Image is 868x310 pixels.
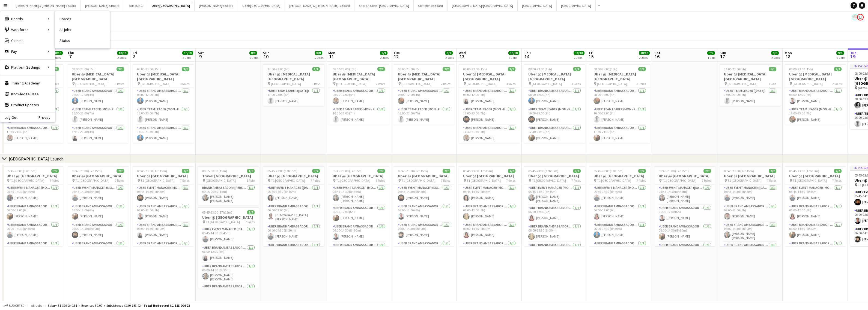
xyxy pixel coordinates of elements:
app-card-role: UBER Brand Ambassador ([DATE])1/1 [263,242,324,260]
button: SAMSUNG [124,0,147,11]
app-job-card: 05:45-23:00 (17h15m)7/7Uber @ [GEOGRAPHIC_DATA] T1 [GEOGRAPHIC_DATA]7 RolesUBER Event Manager (Mo... [459,166,520,246]
app-card-role: UBER Brand Ambassador ([PERSON_NAME])1/106:00-12:00 (6h)[PERSON_NAME] [393,203,455,222]
span: [GEOGRAPHIC_DATA] [141,82,171,86]
h3: Uber @ [GEOGRAPHIC_DATA] [2,174,63,178]
app-card-role: UBER Brand Ambassador ([PERSON_NAME])1/108:00-12:00 (4h)[PERSON_NAME] [67,88,129,106]
div: 08:00-23:00 (15h)3/3Uber @ [MEDICAL_DATA][GEOGRAPHIC_DATA] [GEOGRAPHIC_DATA]3 RolesUBER Brand Amb... [459,64,520,143]
app-job-card: 08:00-23:00 (15h)2/2Uber @ [MEDICAL_DATA][GEOGRAPHIC_DATA] [GEOGRAPHIC_DATA]2 RolesUBER Brand Amb... [393,64,455,125]
span: 7 Roles [767,178,776,183]
span: 05:45-23:00 (17h15m) [789,169,819,173]
span: 7/7 [377,169,385,173]
app-job-card: 05:45-23:00 (17h15m)7/7Uber @ [GEOGRAPHIC_DATA] T1 [GEOGRAPHIC_DATA]7 RolesUBER Event Manager (Mo... [393,166,455,246]
app-card-role: UBER Brand Ambassador ([PERSON_NAME])1/106:00-14:30 (8h30m)[PERSON_NAME] [589,222,650,240]
span: 7/7 [834,169,842,173]
button: [GEOGRAPHIC_DATA] [557,0,596,11]
span: 05:45-23:00 (17h15m) [333,169,363,173]
app-card-role: UBER Brand Ambassador ([PERSON_NAME])1/107:00-13:00 (6h) [785,240,846,259]
span: 9/9 [445,51,453,55]
app-card-role: UBER Brand Ambassador ([PERSON_NAME])1/106:00-12:00 (6h)[PERSON_NAME] [133,203,194,222]
div: 05:45-23:00 (17h15m)7/7Uber @ [GEOGRAPHIC_DATA] T1 [GEOGRAPHIC_DATA]7 RolesUBER Event Manager ([D... [720,166,781,246]
div: 08:00-23:00 (15h)3/3Uber @ [MEDICAL_DATA][GEOGRAPHIC_DATA] [GEOGRAPHIC_DATA]3 RolesUBER Brand Amb... [133,64,194,143]
h3: Uber @ [GEOGRAPHIC_DATA] [393,174,455,178]
span: 7/7 [117,169,124,173]
app-card-role: UBER Brand Ambassador ([PERSON_NAME])1/108:00-12:00 (4h)[PERSON_NAME] [785,88,846,106]
span: 7/7 [247,210,255,214]
app-card-role: UBER Event Manager ([DATE])1/105:45-14:30 (8h45m)[PERSON_NAME] [263,185,324,203]
app-card-role: UBER Brand Ambassador ([PERSON_NAME])1/117:30-21:30 (4h)[PERSON_NAME] [589,125,650,143]
app-card-role: UBER Event Manager ([DATE])1/105:45-14:30 (8h45m)[PERSON_NAME] [720,185,781,203]
span: T1 [GEOGRAPHIC_DATA] [206,220,240,224]
app-user-avatar: Arrence Torres [852,14,858,20]
button: Budgeted [3,303,25,309]
span: 2/2 [443,67,450,71]
app-card-role: UBER Brand Ambassador ([PERSON_NAME])1/107:00-13:00 (6h) [67,240,129,259]
span: [GEOGRAPHIC_DATA] [727,82,757,86]
app-job-card: 08:00-23:00 (15h)3/3Uber @ [MEDICAL_DATA][GEOGRAPHIC_DATA] [GEOGRAPHIC_DATA]3 RolesUBER Brand Amb... [67,64,129,143]
app-card-role: UBER Brand Ambassador ([DATE])1/1 [198,283,259,302]
span: 05:45-23:00 (17h15m) [202,210,232,214]
span: 8/8 [249,51,257,55]
span: 3 Roles [637,82,646,86]
h3: Uber @ [MEDICAL_DATA][GEOGRAPHIC_DATA] [328,72,389,81]
app-card-role: UBER Brand Ambassador ([PERSON_NAME])1/106:00-14:30 (8h30m)[PERSON_NAME] [393,222,455,240]
span: 08:00-23:00 (15h) [72,67,96,71]
span: T1 [GEOGRAPHIC_DATA] [793,178,827,183]
span: Thu [524,50,531,55]
app-card-role: UBER Brand Ambassador ([PERSON_NAME])1/106:00-14:30 (8h30m)[PERSON_NAME] [328,223,389,242]
app-card-role: UBER Event Manager (Mon - Fri)1/105:45-14:30 (8h45m)[PERSON_NAME] [67,185,129,203]
app-card-role: UBER Event Manager (Mon - Fri)1/105:45-14:30 (8h45m)[PERSON_NAME] [589,185,650,203]
app-job-card: 05:45-23:00 (17h15m)7/7Uber @ [GEOGRAPHIC_DATA] T1 [GEOGRAPHIC_DATA]7 RolesUBER Event Manager (Mo... [2,166,63,246]
app-card-role: Uber Team Leader (Mon - Fri)1/116:00-23:00 (7h)[PERSON_NAME] [459,106,520,125]
app-card-role: UBER Brand Ambassador ([PERSON_NAME])1/106:00-14:30 (8h30m)[PERSON_NAME] [133,222,194,240]
a: Log Out [0,115,17,120]
app-card-role: UBER Event Manager (Mon - Fri)1/105:45-14:30 (8h45m)[PERSON_NAME] [393,185,455,203]
div: 08:00-23:00 (15h)3/3Uber @ [MEDICAL_DATA][GEOGRAPHIC_DATA] [GEOGRAPHIC_DATA]3 RolesUBER Brand Amb... [589,64,650,143]
span: T1 [GEOGRAPHIC_DATA] [467,178,501,183]
span: Sat [198,50,204,55]
span: 08:00-23:00 (15h) [463,67,487,71]
h3: Travel [GEOGRAPHIC_DATA] [198,174,259,178]
span: 3 Roles [571,82,581,86]
span: 8/8 [315,51,322,55]
h3: Uber @ [GEOGRAPHIC_DATA] [720,174,781,178]
span: 7 Roles [441,178,450,183]
div: 05:45-23:00 (17h15m)7/7Uber @ [GEOGRAPHIC_DATA] T1 [GEOGRAPHIC_DATA]7 RolesUBER Event Manager (Mo... [328,166,389,246]
app-card-role: UBER Event Manager (Mon - Fri)1/105:45-14:30 (8h45m)[PERSON_NAME] [2,185,63,203]
app-card-role: UBER Brand Ambassador ([PERSON_NAME])1/117:30-21:30 (4h)[PERSON_NAME] [67,125,129,143]
span: 7/7 [707,51,715,55]
span: 7/7 [443,169,450,173]
span: 1 Role [768,82,776,86]
span: [GEOGRAPHIC_DATA] [401,82,431,86]
app-card-role: UBER Brand Ambassador ([PERSON_NAME])1/107:00-13:00 (6h) [2,240,63,259]
span: 1/1 [312,67,320,71]
span: 1 Role [247,178,255,183]
app-card-role: UBER Event Manager (Mon - Fri)1/105:45-14:30 (8h45m)[PERSON_NAME] [133,185,194,203]
span: Mon [328,50,335,55]
app-job-card: 05:45-23:00 (17h15m)7/7Uber @ [GEOGRAPHIC_DATA] T1 [GEOGRAPHIC_DATA]7 RolesUBER Event Manager ([D... [198,207,259,288]
app-card-role: UBER Brand Ambassador ([DATE])1/106:00-14:30 (8h30m)[PERSON_NAME] [263,223,324,242]
h3: Uber @ [GEOGRAPHIC_DATA] [785,174,846,178]
span: 7 Roles [115,178,124,183]
app-card-role: UBER Brand Ambassador ([PERSON_NAME])1/1 [328,242,389,260]
span: 2 Roles [832,82,842,86]
app-card-role: UBER Brand Ambassador ([PERSON_NAME])1/117:30-21:30 (4h)[PERSON_NAME] [2,125,63,143]
app-card-role: UBER Brand Ambassador ([PERSON_NAME])1/108:00-12:00 (4h)[PERSON_NAME] [328,88,389,106]
app-job-card: 05:45-23:00 (17h15m)7/7Uber @ [GEOGRAPHIC_DATA] T1 [GEOGRAPHIC_DATA]7 RolesUBER Event Manager (Mo... [785,166,846,246]
span: 10/10 [117,51,128,55]
span: 05:45-23:00 (17h15m) [659,169,689,173]
span: 7/7 [638,169,646,173]
span: 08:00-23:00 (15h) [789,67,813,71]
span: 7 Roles [50,178,59,183]
span: 05:45-23:00 (17h15m) [7,169,37,173]
app-card-role: Uber Team Leader (Mon - Fri)1/116:00-23:00 (7h)[PERSON_NAME] [67,106,129,125]
span: Sun [720,50,726,55]
div: 05:45-23:00 (17h15m)7/7Uber @ [GEOGRAPHIC_DATA] T1 [GEOGRAPHIC_DATA]7 RolesUBER Event Manager ([D... [263,166,324,246]
span: T1 [GEOGRAPHIC_DATA] [662,178,696,183]
button: [PERSON_NAME]'s Board [81,0,124,11]
app-card-role: UBER Event Manager ([DATE])1/105:45-14:30 (8h45m)[PERSON_NAME] [PERSON_NAME] [654,185,715,205]
app-job-card: 17:00-23:00 (6h)1/1Uber @ [MEDICAL_DATA][GEOGRAPHIC_DATA] [GEOGRAPHIC_DATA]1 RoleUber Team Leader... [720,64,781,106]
h3: Uber @ [MEDICAL_DATA][GEOGRAPHIC_DATA] [67,72,129,81]
h3: Uber @ [MEDICAL_DATA][GEOGRAPHIC_DATA] [393,72,455,81]
button: [GEOGRAPHIC_DATA] [518,0,557,11]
